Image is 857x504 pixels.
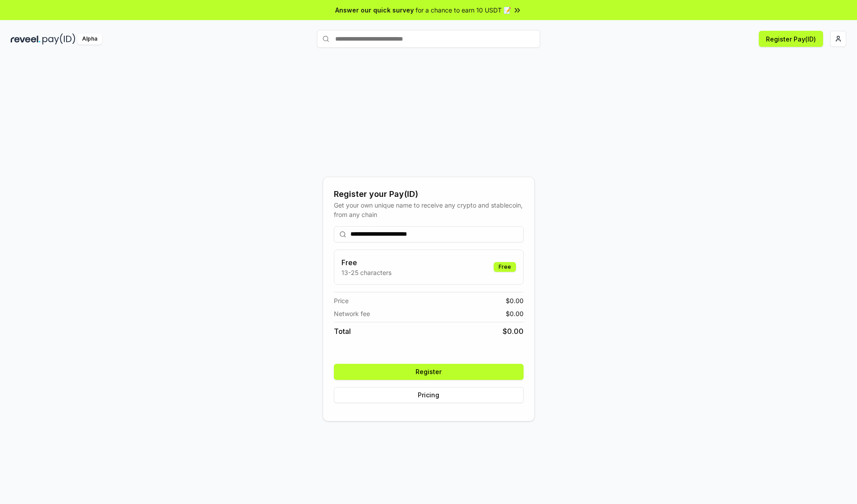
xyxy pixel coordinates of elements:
[334,200,524,219] div: Get your own unique name to receive any crypto and stablecoin, from any chain
[334,188,524,200] div: Register your Pay(ID)
[341,257,391,268] h3: Free
[334,387,524,403] button: Pricing
[503,326,524,337] span: $ 0.00
[11,33,41,45] img: reveel_dark
[335,5,414,15] span: Answer our quick survey
[416,5,511,15] span: for a chance to earn 10 USDT 📝
[334,309,370,318] span: Network fee
[334,326,351,337] span: Total
[506,309,524,318] span: $ 0.00
[334,364,524,380] button: Register
[334,296,349,305] span: Price
[42,33,75,45] img: pay_id
[506,296,524,305] span: $ 0.00
[341,268,391,277] p: 13-25 characters
[494,262,516,272] div: Free
[77,33,102,45] div: Alpha
[759,31,823,47] button: Register Pay(ID)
